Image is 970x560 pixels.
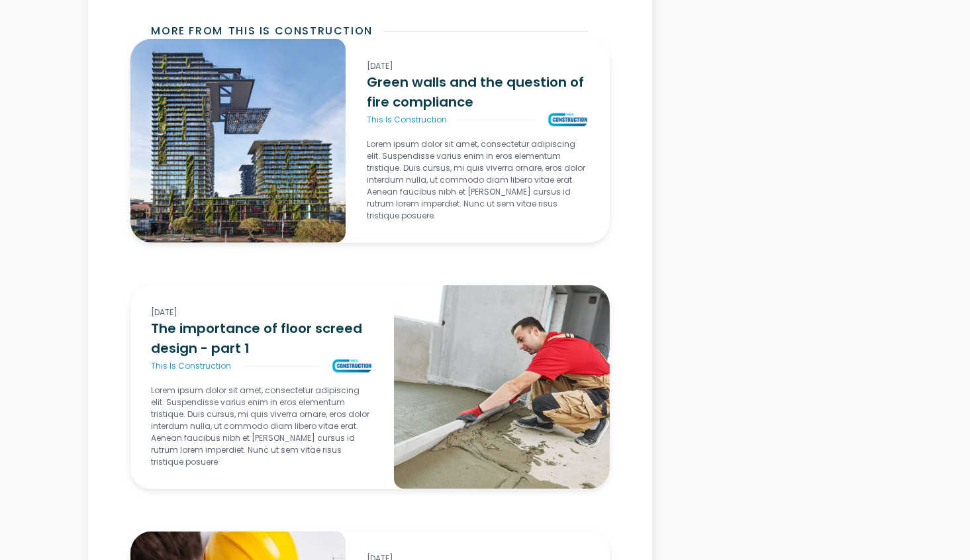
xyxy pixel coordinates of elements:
[152,318,373,358] h3: The importance of floor screed design - part 1
[331,358,373,374] img: The importance of floor screed design - part 1
[367,114,447,126] div: This Is Construction
[394,285,610,489] img: The importance of floor screed design - part 1
[152,23,223,39] h2: More from
[547,112,589,128] img: Green walls and the question of fire compliance
[367,72,588,112] h3: Green walls and the question of fire compliance
[130,285,394,489] a: [DATE]The importance of floor screed design - part 1This Is ConstructionThe importance of floor s...
[152,360,232,372] div: This Is Construction
[152,306,373,318] div: [DATE]
[367,138,588,222] p: Lorem ipsum dolor sit amet, consectetur adipiscing elit. Suspendisse varius enim in eros elementu...
[228,23,373,39] h2: This Is Construction
[130,39,346,243] img: Green walls and the question of fire compliance
[346,39,609,243] a: [DATE]Green walls and the question of fire complianceThis Is ConstructionGreen walls and the ques...
[367,60,588,72] div: [DATE]
[152,385,373,468] p: Lorem ipsum dolor sit amet, consectetur adipiscing elit. Suspendisse varius enim in eros elementu...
